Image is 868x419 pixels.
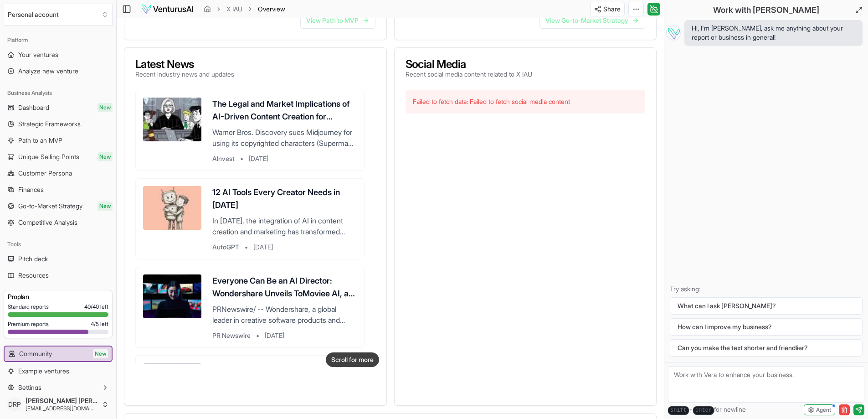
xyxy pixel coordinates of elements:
[26,397,98,405] span: [PERSON_NAME] [PERSON_NAME]
[406,59,532,70] h3: Social Media
[4,117,113,131] a: Strategic Frameworks
[135,90,365,171] a: The Legal and Market Implications of AI-Driven Content Creation for Intellectual Property OwnersW...
[212,274,357,300] h3: Everyone Can Be an AI Director: Wondershare Unveils ToMoviee AI, a One-Stop AI Platform for Audio...
[4,100,113,115] a: DashboardNew
[670,285,863,294] p: Try asking:
[4,393,113,415] button: DRP[PERSON_NAME] [PERSON_NAME][EMAIL_ADDRESS][DOMAIN_NAME]
[18,136,62,145] span: Path to an MVP
[26,405,98,412] span: [EMAIL_ADDRESS][DOMAIN_NAME]
[4,215,113,230] a: Competitive Analysis
[212,186,357,212] h3: 12 AI Tools Every Creator Needs in [DATE]
[5,347,112,361] a: CommunityNew
[135,59,234,70] h3: Latest News
[4,199,113,213] a: Go-to-Market StrategyNew
[18,254,48,264] span: Pitch deck
[4,33,113,47] div: Platform
[18,202,82,211] span: Go-to-Market Strategy
[93,349,108,358] span: New
[4,133,113,148] a: Path to an MVP
[18,169,72,178] span: Customer Persona
[212,243,239,252] span: AutoGPT
[8,321,49,328] span: Premium reports
[212,363,357,388] h3: Best Generative AI Tools to Watch in [DATE] for Content Innovation
[212,154,235,163] span: AInvest
[204,5,285,14] nav: breadcrumb
[240,154,243,163] span: •
[18,218,77,227] span: Competitive Analysis
[212,215,357,237] p: In [DATE], the integration of AI in content creation and marketing has transformed traditional st...
[4,237,113,252] div: Tools
[212,98,357,123] h3: The Legal and Market Implications of AI-Driven Content Creation for Intellectual Property Owners
[670,297,863,315] button: What can I ask [PERSON_NAME]?
[4,252,113,266] a: Pitch deck
[7,397,22,412] span: DRP
[603,5,621,14] span: Share
[4,364,113,378] a: Example ventures
[91,321,108,328] span: 4 / 5 left
[668,406,689,415] kbd: shift
[8,303,49,310] span: Standard reports
[212,331,251,340] span: PR Newswire
[135,267,365,348] a: Everyone Can Be an AI Director: Wondershare Unveils ToMoviee AI, a One-Stop AI Platform for Audio...
[4,182,113,197] a: Finances
[670,318,863,336] button: How can I improve my business?
[84,303,108,310] span: 40 / 40 left
[18,152,79,161] span: Unique Selling Points
[300,12,375,29] a: View Path to MVP
[4,64,113,78] a: Analyze new venture
[18,271,49,280] span: Resources
[693,406,714,415] kbd: enter
[212,304,357,326] p: PRNewswire/ -- Wondershare, a global leader in creative software products and solutions, [DATE] a...
[8,292,108,301] h3: Pro plan
[18,119,81,129] span: Strategic Frameworks
[692,24,855,42] span: Hi, I'm [PERSON_NAME], ask me anything about your report or business in general!
[539,12,645,29] a: View Go-to-Market Strategy
[265,331,284,340] span: [DATE]
[713,4,819,16] h2: Work with [PERSON_NAME]
[212,127,357,149] p: Warner Bros. Discovery sues Midjourney for using its copyrighted characters (Superman, Batman, et...
[18,383,41,392] span: Settings
[4,47,113,62] a: Your ventures
[590,2,625,16] button: Share
[4,150,113,164] a: Unique Selling PointsNew
[18,367,69,376] span: Example ventures
[258,5,285,14] span: Overview
[4,4,113,26] button: Select an organization
[98,202,113,211] span: New
[4,166,113,181] a: Customer Persona
[256,331,259,340] span: •
[668,405,746,415] span: + for newline
[18,50,58,59] span: Your ventures
[4,268,113,283] a: Resources
[226,5,242,14] a: X IAU
[670,339,863,357] button: Can you make the text shorter and friendlier?
[98,152,113,161] span: New
[141,4,194,15] img: logo
[4,86,113,100] div: Business Analysis
[816,406,831,414] span: Agent
[249,154,268,163] span: [DATE]
[18,185,44,194] span: Finances
[135,178,365,259] a: 12 AI Tools Every Creator Needs in [DATE]In [DATE], the integration of AI in content creation and...
[19,349,52,358] span: Community
[135,70,234,79] p: Recent industry news and updates
[666,26,681,40] img: Vera
[245,243,248,252] span: •
[406,70,532,79] p: Recent social media content related to X IAU
[804,404,835,415] button: Agent
[98,103,113,112] span: New
[406,90,646,114] div: Failed to fetch data: Failed to fetch social media content
[4,380,113,395] button: Settings
[253,243,273,252] span: [DATE]
[18,103,49,112] span: Dashboard
[18,67,78,76] span: Analyze new venture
